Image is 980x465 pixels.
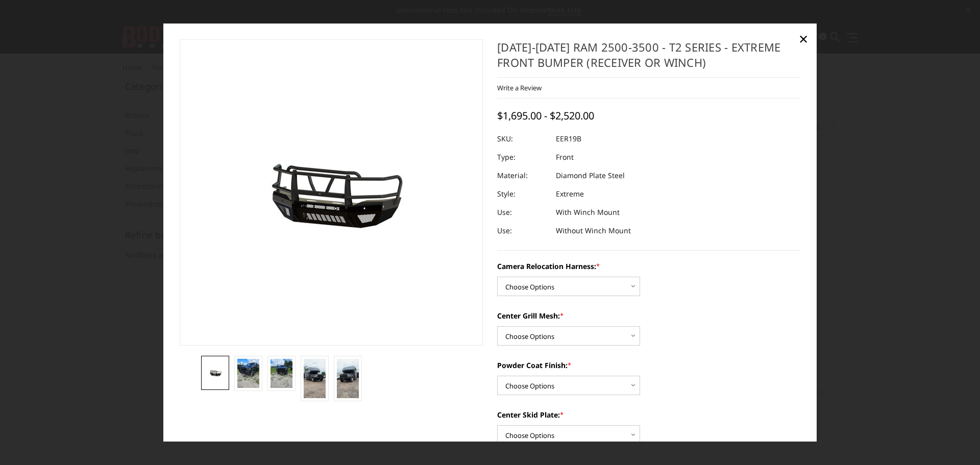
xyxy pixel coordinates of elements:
[497,166,548,185] dt: Material:
[337,359,359,398] img: 2019-2026 Ram 2500-3500 - T2 Series - Extreme Front Bumper (receiver or winch)
[497,261,801,272] label: Camera Relocation Harness:
[556,222,631,240] dd: Without Winch Mount
[304,359,326,398] img: 2019-2026 Ram 2500-3500 - T2 Series - Extreme Front Bumper (receiver or winch)
[556,166,625,185] dd: Diamond Plate Steel
[204,368,226,378] img: 2019-2026 Ram 2500-3500 - T2 Series - Extreme Front Bumper (receiver or winch)
[497,360,801,371] label: Powder Coat Finish:
[237,359,259,388] img: 2019-2026 Ram 2500-3500 - T2 Series - Extreme Front Bumper (receiver or winch)
[929,416,980,465] iframe: Chat Widget
[799,28,808,50] span: ×
[497,185,548,203] dt: Style:
[556,203,620,222] dd: With Winch Mount
[497,409,801,420] label: Center Skid Plate:
[497,83,542,92] a: Write a Review
[497,203,548,222] dt: Use:
[556,148,574,166] dd: Front
[497,310,801,321] label: Center Grill Mesh:
[556,185,584,203] dd: Extreme
[497,109,594,123] span: $1,695.00 - $2,520.00
[271,359,292,388] img: 2019-2026 Ram 2500-3500 - T2 Series - Extreme Front Bumper (receiver or winch)
[497,130,548,148] dt: SKU:
[497,39,801,78] h1: [DATE]-[DATE] Ram 2500-3500 - T2 Series - Extreme Front Bumper (receiver or winch)
[497,148,548,166] dt: Type:
[795,31,812,47] a: Close
[180,39,483,346] a: 2019-2026 Ram 2500-3500 - T2 Series - Extreme Front Bumper (receiver or winch)
[497,222,548,240] dt: Use:
[556,130,581,148] dd: EER19B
